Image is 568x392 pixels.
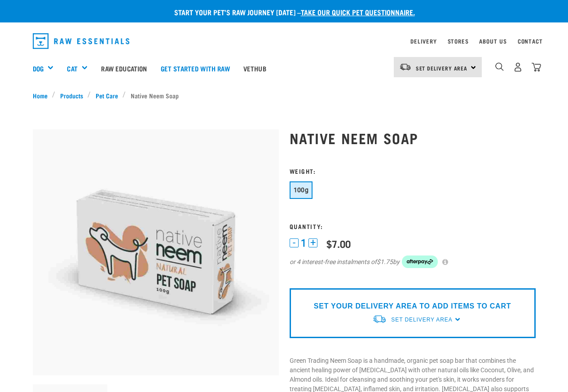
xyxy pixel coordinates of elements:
span: 1 [301,238,306,248]
img: van-moving.png [399,63,411,71]
button: - [290,238,299,247]
a: take our quick pet questionnaire. [301,10,415,14]
h3: Quantity: [290,223,536,229]
span: $1.75 [377,257,393,267]
a: Dog [33,63,44,74]
span: Set Delivery Area [391,317,452,323]
h3: Weight: [290,167,536,174]
a: Products [55,91,88,100]
img: user.png [513,62,523,72]
img: home-icon@2x.png [532,62,541,72]
a: Home [33,91,53,100]
div: $7.00 [326,238,351,249]
p: SET YOUR DELIVERY AREA TO ADD ITEMS TO CART [314,301,511,312]
nav: breadcrumbs [33,91,536,100]
img: home-icon-1@2x.png [495,62,504,71]
a: Raw Education [94,50,154,86]
a: Pet Care [91,91,123,100]
h1: Native Neem Soap [290,130,536,146]
a: Delivery [410,40,436,43]
span: Set Delivery Area [416,66,468,70]
img: Raw Essentials Logo [33,33,130,49]
span: 100g [294,186,309,194]
img: Afterpay [402,255,438,268]
button: 100g [290,181,313,199]
a: Cat [67,63,77,74]
button: + [308,238,317,247]
a: Stores [448,40,469,43]
img: van-moving.png [372,314,387,324]
a: Get started with Raw [154,50,237,86]
div: or 4 interest-free instalments of by [290,255,536,268]
img: Organic neem pet soap bar 100g green trading [33,129,279,375]
nav: dropdown navigation [26,30,543,53]
a: Vethub [237,50,273,86]
a: Contact [518,40,543,43]
a: About Us [479,40,506,43]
